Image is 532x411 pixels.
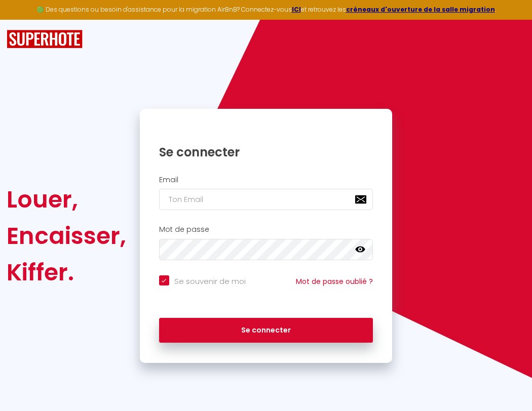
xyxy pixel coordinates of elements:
[159,189,373,210] input: Ton Email
[296,276,373,286] a: Mot de passe oublié ?
[159,176,373,184] h2: Email
[159,225,373,234] h2: Mot de passe
[346,5,495,14] a: créneaux d'ouverture de la salle migration
[7,30,83,49] img: SuperHote logo
[159,144,373,160] h1: Se connecter
[7,181,126,218] div: Louer,
[292,5,301,14] a: ICI
[159,318,373,343] button: Se connecter
[7,218,126,254] div: Encaisser,
[7,254,126,291] div: Kiffer.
